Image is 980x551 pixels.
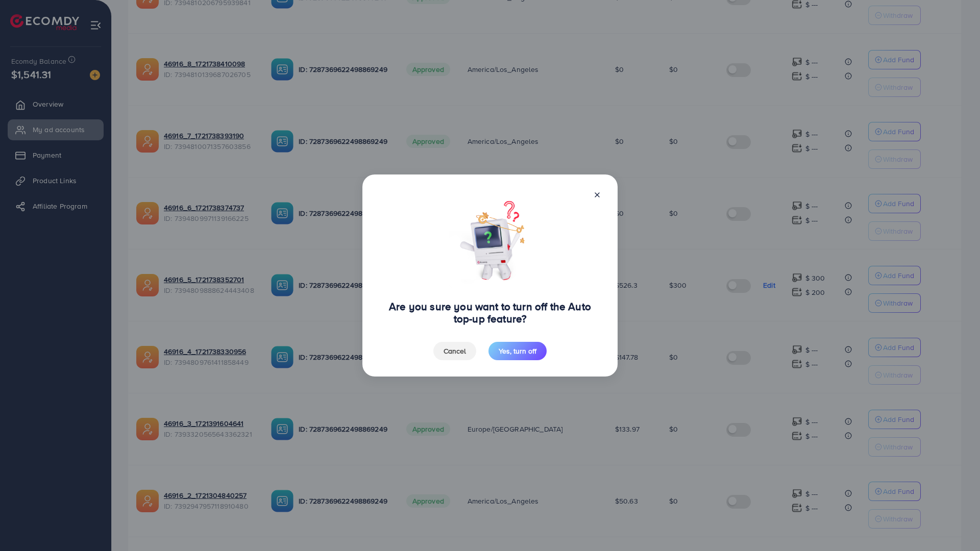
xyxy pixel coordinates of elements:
span: Cancel [444,346,466,356]
img: bg-confirm-turn-off.46796951.png [448,199,540,288]
iframe: Chat [937,505,972,543]
button: Yes, turn off [488,342,547,360]
button: Cancel [433,342,476,360]
h4: Are you sure you want to turn off the Auto top-up feature? [379,300,601,325]
span: Yes, turn off [499,346,536,356]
